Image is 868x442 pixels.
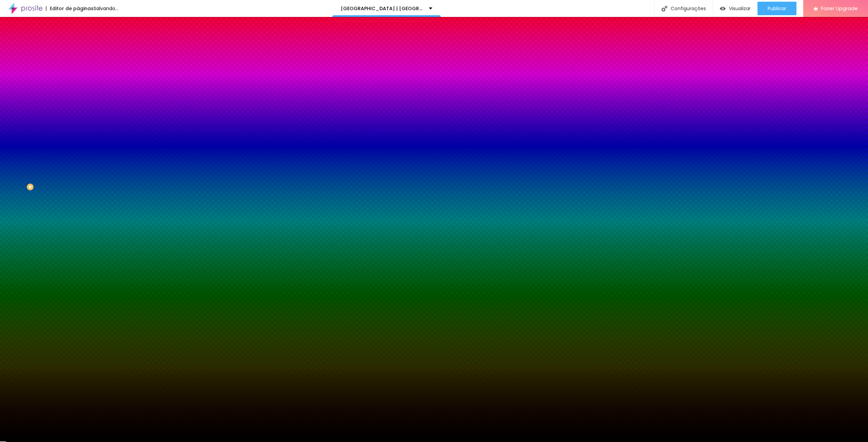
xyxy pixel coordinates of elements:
[662,6,667,12] img: Icone
[46,6,94,11] div: Editor de páginas
[94,6,118,11] div: Salvando...
[341,6,424,11] p: [GEOGRAPHIC_DATA] | [GEOGRAPHIC_DATA]
[720,6,726,12] img: view-1.svg
[821,5,858,11] span: Fazer Upgrade
[768,6,786,11] span: Publicar
[713,2,757,15] button: Visualizar
[729,6,751,11] span: Visualizar
[757,2,796,15] button: Publicar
